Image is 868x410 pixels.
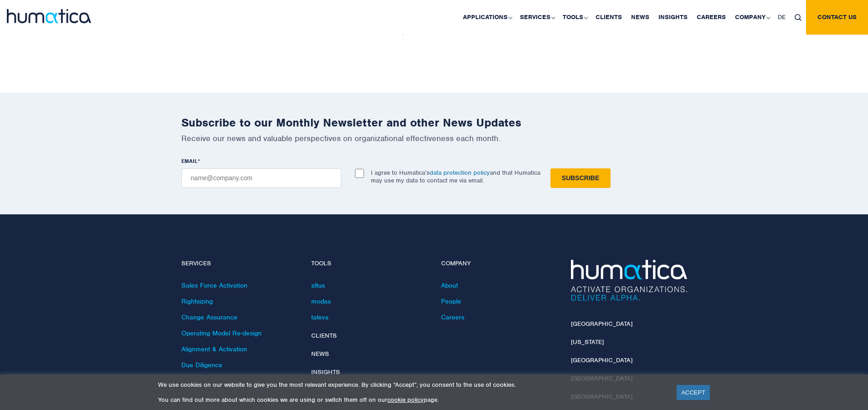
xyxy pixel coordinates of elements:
a: Careers [441,313,464,321]
p: I agree to Humatica’s and that Humatica may use my data to contact me via email. [371,169,540,184]
a: [GEOGRAPHIC_DATA] [571,320,632,328]
h2: Subscribe to our Monthly Newsletter and other News Updates [181,116,687,130]
a: modas [311,297,331,305]
input: I agree to Humatica’sdata protection policyand that Humatica may use my data to contact me via em... [355,169,364,178]
a: Change Assurance [181,313,237,321]
img: search_icon [795,14,801,21]
a: People [441,297,461,305]
a: Sales Force Activation [181,281,247,289]
input: Subscribe [550,168,611,188]
a: taleva [311,313,329,321]
img: Humatica [571,260,687,301]
input: name@company.com [181,168,341,188]
a: Operating Model Re-design [181,329,262,337]
h4: Services [181,260,298,268]
span: EMAIL [181,157,198,165]
a: [GEOGRAPHIC_DATA] [571,356,632,364]
h4: Tools [311,260,427,268]
a: cookie policy [387,396,424,404]
a: data protection policy [430,169,490,177]
a: News [311,350,329,358]
a: ACCEPT [677,385,710,400]
a: About [441,281,458,289]
a: altus [311,281,325,289]
a: Rightsizing [181,297,213,305]
span: DE [778,13,786,21]
a: Insights [311,368,340,376]
a: Alignment & Activation [181,345,247,353]
p: You can find out more about which cookies we are using or switch them off on our page. [158,396,665,404]
h4: Company [441,260,557,268]
p: Receive our news and valuable perspectives on organizational effectiveness each month. [181,133,687,143]
a: [US_STATE] [571,338,604,346]
a: Clients [311,332,337,339]
img: logo [7,9,91,23]
a: Due Diligence [181,361,222,369]
p: We use cookies on our website to give you the most relevant experience. By clicking “Accept”, you... [158,381,665,389]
